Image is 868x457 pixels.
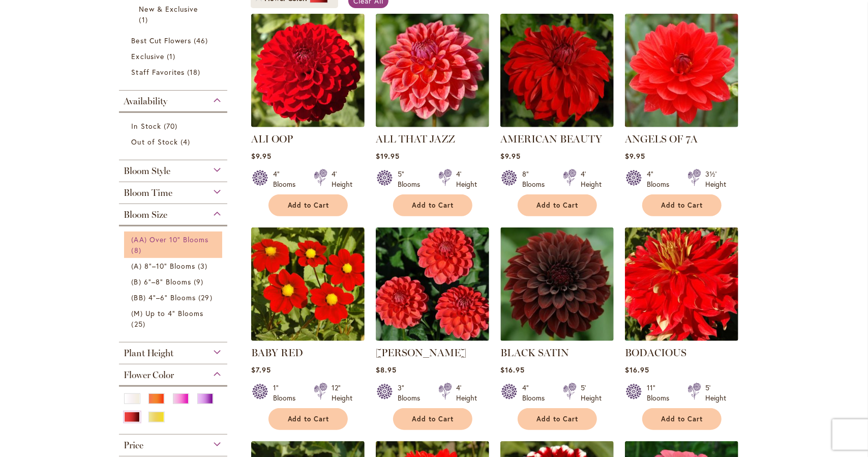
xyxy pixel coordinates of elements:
span: $9.95 [500,151,521,161]
a: BABY RED [251,347,303,359]
button: Add to Cart [518,194,597,216]
span: Add to Cart [662,201,703,210]
a: (A) 8"–10" Blooms 3 [132,261,218,271]
a: ALI OOP [251,133,293,145]
img: ANGELS OF 7A [625,14,738,127]
a: (BB) 4"–6" Blooms 29 [132,292,218,303]
iframe: Launch Accessibility Center [8,421,36,449]
div: 4" Blooms [273,169,302,189]
a: Out of Stock 4 [132,136,218,147]
a: BABY RED [251,333,365,343]
div: 4" Blooms [522,383,551,403]
a: BODACIOUS [625,347,686,359]
span: Best Cut Flowers [132,36,192,45]
span: 1 [167,51,178,62]
span: Add to Cart [537,415,579,423]
span: 1 [139,14,151,25]
a: AMERICAN BEAUTY [500,120,614,129]
span: Bloom Time [124,187,173,198]
div: 1" Blooms [273,383,302,403]
span: In Stock [132,121,161,131]
a: (B) 6"–8" Blooms 9 [132,276,218,287]
span: 18 [187,67,203,77]
span: 4 [181,136,193,147]
a: (M) Up to 4" Blooms 25 [132,308,218,329]
div: 5' Height [581,383,602,403]
span: New & Exclusive [139,4,198,14]
span: (A) 8"–10" Blooms [132,261,196,271]
a: (AA) Over 10" Blooms 8 [132,234,218,255]
span: $9.95 [625,151,645,161]
span: Add to Cart [412,415,454,423]
span: $16.95 [625,365,649,375]
span: $16.95 [500,365,525,375]
span: Availability [124,96,168,107]
div: 4' Height [332,169,352,189]
div: 12" Height [332,383,352,403]
span: 46 [194,35,211,46]
span: (BB) 4"–6" Blooms [132,293,196,302]
div: 5' Height [705,383,726,403]
span: 29 [198,292,215,303]
a: ALI OOP [251,120,365,129]
div: 11" Blooms [647,383,675,403]
span: (M) Up to 4" Blooms [132,308,204,318]
span: $7.95 [251,365,271,375]
a: ALL THAT JAZZ [376,133,455,145]
span: 9 [194,276,206,287]
div: 4' Height [456,383,477,403]
span: $19.95 [376,151,400,161]
button: Add to Cart [268,194,348,216]
a: In Stock 70 [132,121,218,131]
a: Best Cut Flowers [132,35,218,46]
button: Add to Cart [518,408,597,430]
span: Add to Cart [537,201,579,210]
button: Add to Cart [642,408,722,430]
div: 4' Height [456,169,477,189]
span: 8 [132,245,144,255]
a: ANGELS OF 7A [625,120,738,129]
a: New &amp; Exclusive [139,4,210,25]
img: BODACIOUS [625,227,738,341]
img: ALL THAT JAZZ [376,14,489,127]
span: Add to Cart [662,415,703,423]
span: Staff Favorites [132,67,185,77]
span: Add to Cart [288,415,330,423]
span: 3 [198,261,210,271]
span: $9.95 [251,151,272,161]
span: Bloom Size [124,209,168,220]
img: ALI OOP [251,14,365,127]
button: Add to Cart [393,194,472,216]
a: AMERICAN BEAUTY [500,133,602,145]
a: ANGELS OF 7A [625,133,698,145]
span: (B) 6"–8" Blooms [132,277,192,287]
div: 3" Blooms [398,383,426,403]
a: BODACIOUS [625,333,738,343]
span: Add to Cart [412,201,454,210]
a: [PERSON_NAME] [376,347,466,359]
div: 4" Blooms [647,169,675,189]
img: BENJAMIN MATTHEW [376,227,489,341]
a: Staff Favorites [132,67,218,77]
a: BLACK SATIN [500,333,614,343]
div: 3½' Height [705,169,726,189]
span: Plant Height [124,348,174,359]
img: AMERICAN BEAUTY [500,14,614,127]
span: (AA) Over 10" Blooms [132,235,209,244]
a: BENJAMIN MATTHEW [376,333,489,343]
span: Add to Cart [288,201,330,210]
button: Add to Cart [393,408,472,430]
a: Exclusive [132,51,218,62]
button: Add to Cart [642,194,722,216]
div: 4' Height [581,169,602,189]
span: 70 [164,121,180,131]
button: Add to Cart [268,408,348,430]
span: Price [124,440,144,451]
span: Exclusive [132,51,164,61]
div: 5" Blooms [398,169,426,189]
span: Bloom Style [124,165,171,177]
a: ALL THAT JAZZ [376,120,489,129]
span: Flower Color [124,369,174,381]
img: BABY RED [251,227,365,341]
span: Out of Stock [132,137,178,147]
